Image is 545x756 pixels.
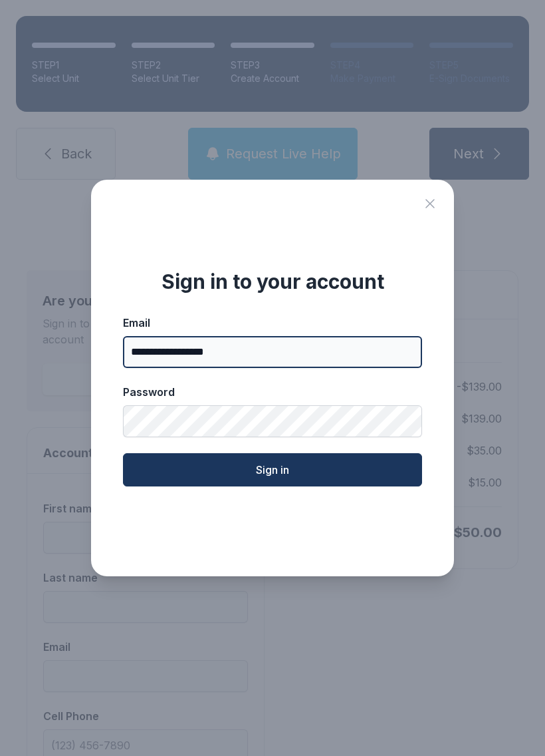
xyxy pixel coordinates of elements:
[123,315,422,331] div: Email
[256,462,289,478] span: Sign in
[123,336,422,368] input: Email
[422,196,438,212] button: Close sign in modal
[123,270,422,293] div: Sign in to your account
[123,384,422,400] div: Password
[123,405,422,437] input: Password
